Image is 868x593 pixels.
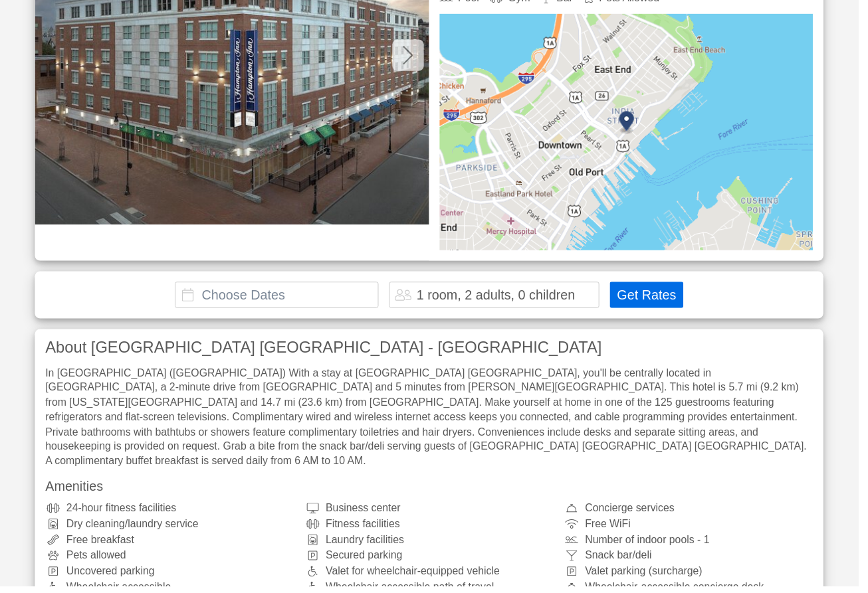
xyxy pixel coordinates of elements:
[617,285,691,311] button: Get Rates
[46,370,822,474] div: In [GEOGRAPHIC_DATA] ([GEOGRAPHIC_DATA]) With a stay at [GEOGRAPHIC_DATA] [GEOGRAPHIC_DATA], you'...
[308,509,560,519] div: Business center
[46,343,822,359] h3: About [GEOGRAPHIC_DATA] [GEOGRAPHIC_DATA] - [GEOGRAPHIC_DATA]
[46,509,298,519] div: 24-hour fitness facilities
[421,292,582,305] div: 1 room, 2 adults, 0 children
[570,572,822,583] div: Valet parking (surcharge)
[445,14,822,253] img: map
[570,509,822,519] div: Concierge services
[46,572,298,583] div: Uncovered parking
[570,556,822,567] div: Snack bar/deli
[570,525,822,535] div: Free WiFi
[308,525,560,535] div: Fitness facilities
[308,556,560,567] div: Secured parking
[46,541,298,551] div: Free breakfast
[308,541,560,551] div: Laundry facilities
[308,572,560,583] div: Valet for wheelchair-equipped vehicle
[46,556,298,567] div: Pets allowed
[177,285,383,311] input: Choose Dates
[570,541,822,551] div: Number of indoor pools - 1
[46,485,822,498] h3: Amenities
[46,525,298,535] div: Dry cleaning/laundry service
